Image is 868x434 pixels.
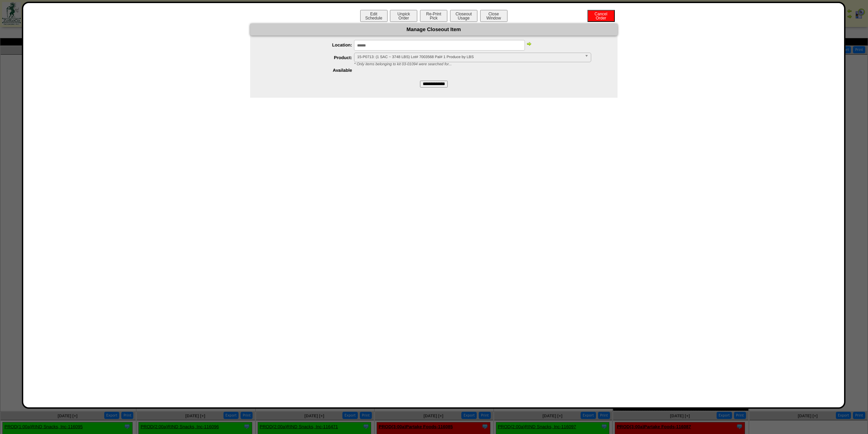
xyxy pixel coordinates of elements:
[264,68,354,73] label: Available
[587,10,615,22] button: CancelOrder
[264,55,354,60] label: Product:
[526,41,532,46] img: arrowright.gif
[390,10,417,22] button: UnpickOrder
[264,42,354,48] label: Location:
[322,62,618,66] div: * Only items belonging to kit 03-01094 were searched for...
[480,10,507,22] button: CloseWindow
[450,10,477,22] button: CloseoutUsage
[360,10,388,22] button: EditSchedule
[357,53,582,61] span: 15-P0713: (1 SAC ~ 3748 LBS) Lot# 7003568 Pal# 1 Produce by LBS
[479,15,508,21] a: CloseWindow
[420,10,447,22] button: Re-PrintPick
[250,24,618,36] div: Manage Closeout Item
